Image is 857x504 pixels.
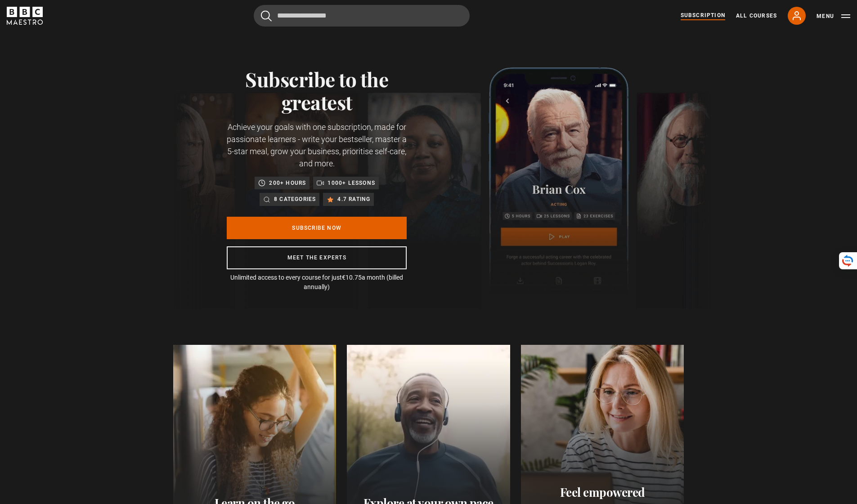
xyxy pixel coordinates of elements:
[342,274,362,281] span: €10.75
[681,11,725,20] a: Subscription
[7,7,43,25] svg: BBC Maestro
[528,485,677,500] h2: Feel empowered
[227,273,407,292] p: Unlimited access to every course for just a month (billed annually)
[227,217,407,239] a: Subscribe Now
[227,246,407,269] a: Meet the experts
[261,10,272,22] button: Submit the search query
[274,195,316,204] p: 8 categories
[227,67,407,114] h1: Subscribe to the greatest
[817,12,850,21] button: Toggle navigation
[736,12,777,20] a: All Courses
[227,121,407,169] p: Achieve your goals with one subscription, made for passionate learners - write your bestseller, m...
[254,5,470,27] input: Search
[328,178,375,187] p: 1000+ lessons
[269,178,306,187] p: 200+ hours
[337,195,370,204] p: 4.7 rating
